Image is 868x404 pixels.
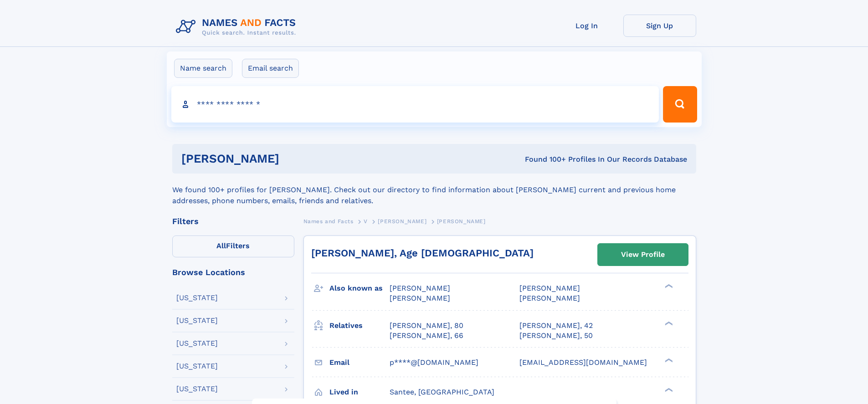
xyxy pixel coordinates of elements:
[390,388,494,396] span: Santee, [GEOGRAPHIC_DATA]
[176,363,218,370] div: [US_STATE]
[364,215,368,227] a: V
[519,358,647,367] span: [EMAIL_ADDRESS][DOMAIN_NAME]
[437,218,486,225] span: [PERSON_NAME]
[519,321,593,331] a: [PERSON_NAME], 42
[176,385,218,393] div: [US_STATE]
[364,218,368,225] span: V
[519,331,593,341] a: [PERSON_NAME], 50
[216,241,226,250] span: All
[378,215,426,227] a: [PERSON_NAME]
[329,318,390,333] h3: Relatives
[550,15,623,37] a: Log In
[176,317,218,324] div: [US_STATE]
[663,86,697,123] button: Search Button
[519,294,580,302] span: [PERSON_NAME]
[172,15,303,39] img: Logo Names and Facts
[390,284,450,292] span: [PERSON_NAME]
[329,281,390,296] h3: Also known as
[519,284,580,292] span: [PERSON_NAME]
[172,174,696,206] div: We found 100+ profiles for [PERSON_NAME]. Check out our directory to find information about [PERS...
[623,15,696,37] a: Sign Up
[303,215,354,227] a: Names and Facts
[172,268,294,276] div: Browse Locations
[171,86,659,123] input: search input
[311,247,534,259] a: [PERSON_NAME], Age [DEMOGRAPHIC_DATA]
[181,153,402,164] h1: [PERSON_NAME]
[598,244,688,266] a: View Profile
[378,218,426,225] span: [PERSON_NAME]
[172,217,294,225] div: Filters
[176,340,218,347] div: [US_STATE]
[390,294,450,302] span: [PERSON_NAME]
[176,294,218,302] div: [US_STATE]
[621,244,665,265] div: View Profile
[329,355,390,370] h3: Email
[402,154,687,164] div: Found 100+ Profiles In Our Records Database
[174,59,232,78] label: Name search
[390,331,463,341] a: [PERSON_NAME], 66
[329,384,390,400] h3: Lived in
[242,59,299,78] label: Email search
[663,283,673,289] div: ❯
[390,321,463,331] a: [PERSON_NAME], 80
[663,320,673,326] div: ❯
[172,235,294,257] label: Filters
[663,357,673,363] div: ❯
[663,387,673,393] div: ❯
